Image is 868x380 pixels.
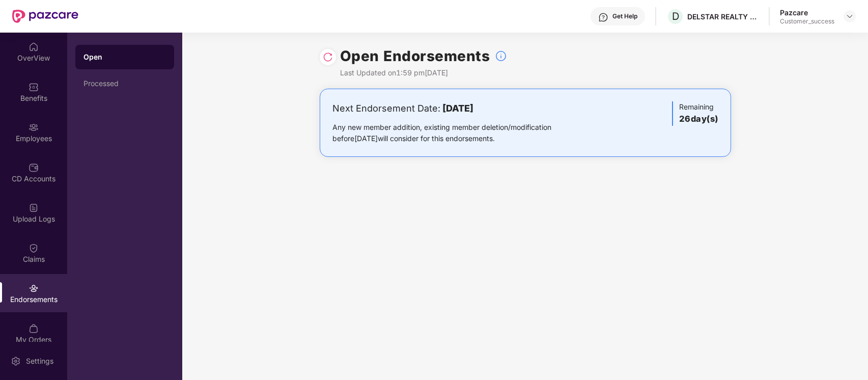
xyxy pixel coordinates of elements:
img: New Pazcare Logo [12,10,78,23]
img: svg+xml;base64,PHN2ZyBpZD0iQmVuZWZpdHMiIHhtbG5zPSJodHRwOi8vd3d3LnczLm9yZy8yMDAwL3N2ZyIgd2lkdGg9Ij... [29,82,39,92]
img: svg+xml;base64,PHN2ZyBpZD0iU2V0dGluZy0yMHgyMCIgeG1sbnM9Imh0dHA6Ly93d3cudzMub3JnLzIwMDAvc3ZnIiB3aW... [11,356,21,366]
div: Get Help [612,12,637,20]
div: Last Updated on 1:59 pm[DATE] [340,67,508,78]
h3: 26 day(s) [679,113,718,126]
div: Next Endorsement Date: [332,101,583,116]
img: svg+xml;base64,PHN2ZyBpZD0iSGVscC0zMngzMiIgeG1sbnM9Imh0dHA6Ly93d3cudzMub3JnLzIwMDAvc3ZnIiB3aWR0aD... [598,12,608,22]
img: svg+xml;base64,PHN2ZyBpZD0iSW5mb18tXzMyeDMyIiBkYXRhLW5hbWU9IkluZm8gLSAzMngzMiIgeG1sbnM9Imh0dHA6Ly... [495,50,507,62]
div: Remaining [672,101,718,126]
img: svg+xml;base64,PHN2ZyBpZD0iSG9tZSIgeG1sbnM9Imh0dHA6Ly93d3cudzMub3JnLzIwMDAvc3ZnIiB3aWR0aD0iMjAiIG... [29,42,39,52]
span: D [672,10,679,22]
img: svg+xml;base64,PHN2ZyBpZD0iRHJvcGRvd24tMzJ4MzIiIHhtbG5zPSJodHRwOi8vd3d3LnczLm9yZy8yMDAwL3N2ZyIgd2... [846,12,854,20]
img: svg+xml;base64,PHN2ZyBpZD0iRW5kb3JzZW1lbnRzIiB4bWxucz0iaHR0cDovL3d3dy53My5vcmcvMjAwMC9zdmciIHdpZH... [29,283,39,293]
div: Open [83,52,166,62]
div: Any new member addition, existing member deletion/modification before [DATE] will consider for th... [332,122,583,144]
div: Processed [83,79,166,88]
div: Settings [23,356,57,366]
div: DELSTAR REALTY LLP [687,12,759,21]
b: [DATE] [442,103,473,114]
img: svg+xml;base64,PHN2ZyBpZD0iVXBsb2FkX0xvZ3MiIGRhdGEtbmFtZT0iVXBsb2FkIExvZ3MiIHhtbG5zPSJodHRwOi8vd3... [29,203,39,213]
img: svg+xml;base64,PHN2ZyBpZD0iTXlfT3JkZXJzIiBkYXRhLW5hbWU9Ik15IE9yZGVycyIgeG1sbnM9Imh0dHA6Ly93d3cudz... [29,323,39,334]
img: svg+xml;base64,PHN2ZyBpZD0iRW1wbG95ZWVzIiB4bWxucz0iaHR0cDovL3d3dy53My5vcmcvMjAwMC9zdmciIHdpZHRoPS... [29,122,39,132]
div: Pazcare [780,8,834,17]
img: svg+xml;base64,PHN2ZyBpZD0iUmVsb2FkLTMyeDMyIiB4bWxucz0iaHR0cDovL3d3dy53My5vcmcvMjAwMC9zdmciIHdpZH... [323,52,333,62]
img: svg+xml;base64,PHN2ZyBpZD0iQ0RfQWNjb3VudHMiIGRhdGEtbmFtZT0iQ0QgQWNjb3VudHMiIHhtbG5zPSJodHRwOi8vd3... [29,162,39,173]
div: Customer_success [780,17,834,25]
img: svg+xml;base64,PHN2ZyBpZD0iQ2xhaW0iIHhtbG5zPSJodHRwOi8vd3d3LnczLm9yZy8yMDAwL3N2ZyIgd2lkdGg9IjIwIi... [29,243,39,253]
h1: Open Endorsements [340,45,490,67]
